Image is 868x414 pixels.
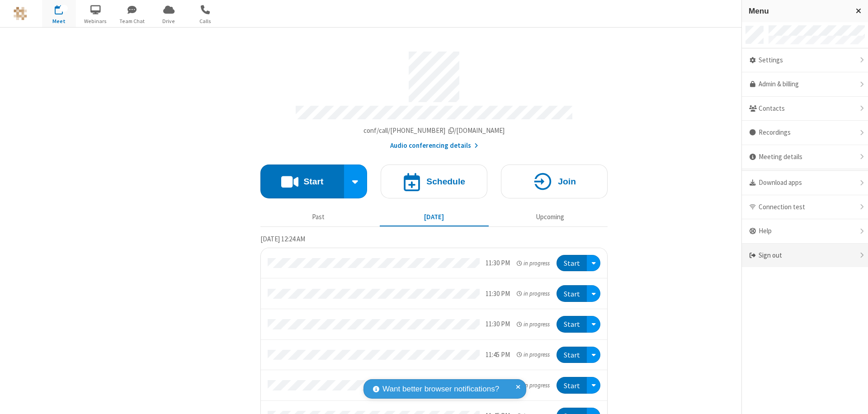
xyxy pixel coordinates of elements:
[587,255,600,272] div: Open menu
[742,244,868,268] div: Sign out
[42,17,76,25] span: Meet
[60,5,68,12] div: 29
[79,17,113,25] span: Webinars
[742,219,868,244] div: Help
[260,45,608,151] section: Account details
[742,121,868,145] div: Recordings
[14,7,27,20] img: QA Selenium DO NOT DELETE OR CHANGE
[344,165,368,198] div: Start conference options
[742,48,868,73] div: Settings
[558,177,576,186] h4: Join
[517,350,550,359] em: in progress
[486,319,510,329] div: 11:30 PM
[260,165,344,198] button: Start
[742,195,868,220] div: Connection test
[303,177,323,186] h4: Start
[587,316,600,333] div: Open menu
[382,383,499,395] span: Want better browser notifications?
[587,285,600,302] div: Open menu
[115,17,149,25] span: Team Chat
[557,316,587,333] button: Start
[557,285,587,302] button: Start
[517,289,550,298] em: in progress
[426,177,465,186] h4: Schedule
[486,258,510,268] div: 11:30 PM
[381,165,487,198] button: Schedule
[587,377,600,394] div: Open menu
[749,7,848,15] h3: Menu
[495,208,604,226] button: Upcoming
[587,347,600,363] div: Open menu
[557,255,587,272] button: Start
[501,165,608,198] button: Join
[517,259,550,268] em: in progress
[742,171,868,195] div: Download apps
[260,235,305,243] span: [DATE] 12:24 AM
[189,17,222,25] span: Calls
[486,350,510,360] div: 11:45 PM
[264,208,373,226] button: Past
[363,126,505,136] button: Copy my meeting room linkCopy my meeting room link
[486,289,510,299] div: 11:30 PM
[742,97,868,121] div: Contacts
[742,72,868,97] a: Admin & billing
[517,320,550,329] em: in progress
[390,141,478,151] button: Audio conferencing details
[742,145,868,169] div: Meeting details
[557,377,587,394] button: Start
[363,126,505,135] span: Copy my meeting room link
[557,347,587,363] button: Start
[380,208,489,226] button: [DATE]
[152,17,186,25] span: Drive
[517,381,550,390] em: in progress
